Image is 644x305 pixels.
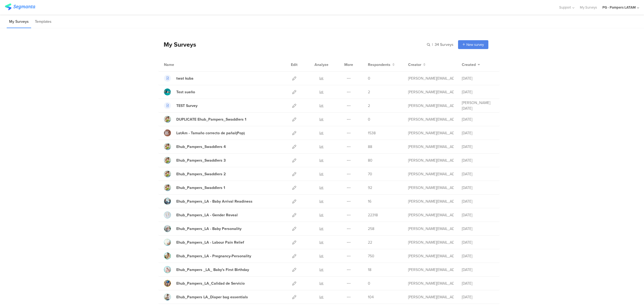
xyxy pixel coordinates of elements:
div: Ehub_Pampers_LA - Baby Arrival Readiness [176,199,253,204]
div: More [343,58,354,71]
div: perez.ep@pg.com [408,130,454,136]
div: PG - Pampers LATAM [602,5,636,10]
span: 70 [368,171,372,177]
span: Created [462,62,476,68]
div: Ehub_Pampers_Swaddlers 2 [176,171,226,177]
div: Ehub_Pampers _LA_ Baby's First Birthday [176,267,249,273]
a: Ehub_Pampers_LA - Baby Arrival Readiness [164,198,253,205]
span: 104 [368,294,374,300]
div: perez.ep@pg.com [408,158,454,163]
span: New survey [466,42,484,47]
span: 0 [368,76,370,81]
div: perez.ep@pg.com [408,226,454,232]
div: perez.ep@pg.com [408,267,454,273]
span: 16 [368,199,371,204]
div: [DATE] [462,212,494,218]
a: Ehub_Pampers_Swaddlers 4 [164,143,226,150]
div: Ehub_Pampers_Swaddlers 4 [176,144,226,150]
span: 258 [368,226,374,232]
div: [DATE] [462,144,494,150]
div: Edit [288,58,300,71]
div: roszko.j@pg.com [408,76,454,81]
span: 18 [368,267,371,273]
span: 34 Surveys [435,42,453,47]
div: [DATE] [462,226,494,232]
div: [DATE] [462,253,494,259]
div: [DATE] [462,267,494,273]
div: TEST Survey [176,103,197,109]
span: Respondents [368,62,390,68]
div: Analyze [313,58,330,71]
a: Ehub_Pampers LA_Diaper bag essentials [164,293,248,300]
div: perez.ep@pg.com [408,281,454,286]
div: perez.ep@pg.com [408,294,454,300]
span: 2 [368,89,370,95]
a: Ehub_Pampers_LA - Labour Pain Relief [164,239,244,246]
div: Ehub_Pampers_Swaddlers 1 [176,185,225,191]
div: [DATE] [462,130,494,136]
div: nart.a@pg.com [408,103,454,109]
span: 0 [368,117,370,122]
div: [DATE] [462,185,494,191]
div: perez.ep@pg.com [408,253,454,259]
span: 22 [368,240,372,245]
a: Ehub_Pampers_Swaddlers 1 [164,184,225,191]
span: Support [559,5,571,10]
div: Ehub_Pampers_Swaddlers 3 [176,158,226,163]
div: Ehub_Pampers_LA - Baby Personality [176,226,241,232]
div: Ehub_Pampers_LA - Labour Pain Relief [176,240,244,245]
a: twat kuba [164,75,193,82]
div: [DATE] [462,199,494,204]
div: [PERSON_NAME][DATE] [462,100,494,111]
a: Ehub_Pampers_LA - Gender Reveal [164,211,238,218]
button: Created [462,62,480,68]
div: perez.ep@pg.com [408,212,454,218]
div: [DATE] [462,158,494,163]
a: Ehub_Pampers_LA_Calidad de Servicio [164,280,245,287]
span: 92 [368,185,372,191]
div: [DATE] [462,89,494,95]
span: 1538 [368,130,376,136]
div: Ehub_Pampers LA_Diaper bag essentials [176,294,248,300]
span: 0 [368,281,370,286]
a: Ehub_Pampers_LA - Baby Personality [164,225,241,232]
span: | [431,42,434,47]
a: DUPLICATE Ehub_Pampers_Swaddlers 1 [164,116,246,123]
div: [DATE] [462,117,494,122]
div: DUPLICATE Ehub_Pampers_Swaddlers 1 [176,117,246,122]
div: Ehub_Pampers_LA - Gender Reveal [176,212,238,218]
div: [DATE] [462,171,494,177]
div: [DATE] [462,294,494,300]
a: TEST Survey [164,102,197,109]
a: Ehub_Pampers_Swaddlers 2 [164,170,226,177]
div: My Surveys [158,40,196,49]
span: 750 [368,253,374,259]
a: Ehub_Pampers_Swaddlers 3 [164,157,226,164]
li: My Surveys [7,16,31,28]
div: Test sueño [176,89,195,95]
span: 88 [368,144,372,150]
button: Creator [408,62,426,68]
div: perez.ep@pg.com [408,117,454,122]
div: [DATE] [462,281,494,286]
span: Creator [408,62,421,68]
div: [DATE] [462,240,494,245]
a: LatAm - Tamaño correcto de pañal(Pop) [164,129,245,136]
a: Ehub_Pampers _LA_ Baby's First Birthday [164,266,249,273]
div: cruz.kc.1@pg.com [408,89,454,95]
span: 2 [368,103,370,109]
li: Templates [32,16,54,28]
div: [DATE] [462,76,494,81]
a: Test sueño [164,88,195,95]
div: perez.ep@pg.com [408,144,454,150]
button: Respondents [368,62,395,68]
div: Name [164,62,196,68]
div: Ehub_Pampers_LA_Calidad de Servicio [176,281,245,286]
img: segmanta logo [5,3,35,10]
div: perez.ep@pg.com [408,240,454,245]
span: 22318 [368,212,378,218]
div: perez.ep@pg.com [408,199,454,204]
div: Ehub_Pampers_LA - Pregnancy-Personality [176,253,251,259]
a: Ehub_Pampers_LA - Pregnancy-Personality [164,252,251,259]
div: perez.ep@pg.com [408,171,454,177]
